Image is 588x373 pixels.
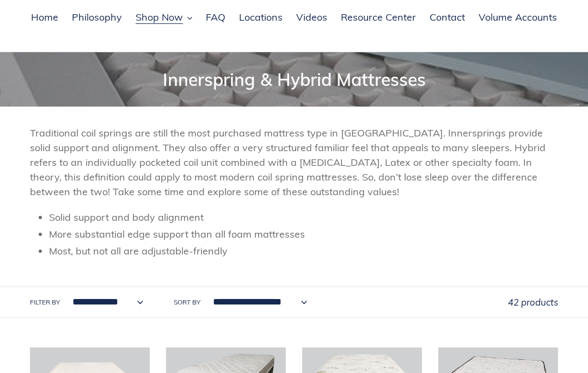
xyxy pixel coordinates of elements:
[49,210,558,225] li: Solid support and body alignment
[335,10,421,26] a: Resource Center
[174,297,200,307] label: Sort by
[508,296,558,308] span: 42 products
[296,11,327,24] span: Videos
[30,126,558,199] p: Traditional coil springs are still the most purchased mattress type in [GEOGRAPHIC_DATA]. Innersp...
[136,11,183,24] span: Shop Now
[291,10,333,26] a: Videos
[66,10,127,26] a: Philosophy
[49,244,558,258] li: Most, but not all are adjustable-friendly
[234,10,288,26] a: Locations
[239,11,283,24] span: Locations
[31,11,58,24] span: Home
[130,10,198,26] button: Shop Now
[473,10,562,26] a: Volume Accounts
[200,10,231,26] a: FAQ
[30,297,60,307] label: Filter by
[479,11,557,24] span: Volume Accounts
[26,10,64,26] a: Home
[72,11,122,24] span: Philosophy
[206,11,225,24] span: FAQ
[49,227,558,241] li: More substantial edge support than all foam mattresses
[163,69,426,90] span: Innerspring & Hybrid Mattresses
[424,10,470,26] a: Contact
[341,11,416,24] span: Resource Center
[430,11,465,24] span: Contact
